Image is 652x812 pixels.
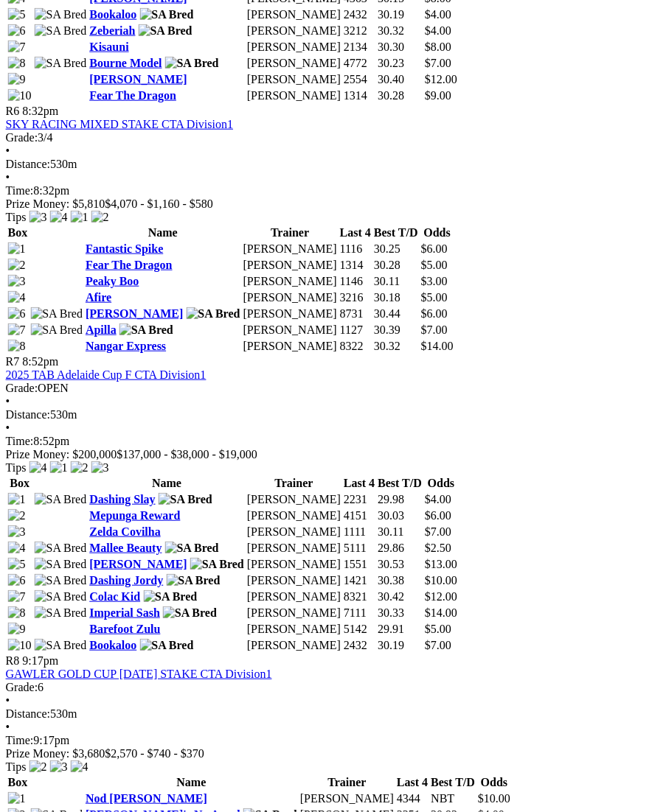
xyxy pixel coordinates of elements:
[85,225,241,240] th: Name
[144,590,198,603] img: SA Bred
[35,8,87,21] img: SA Bred
[425,525,451,538] span: $7.00
[421,340,454,352] span: $14.00
[23,355,59,368] span: 8:52pm
[6,355,20,368] span: R7
[343,476,375,491] th: Last 4
[243,339,338,354] td: [PERSON_NAME]
[139,24,193,38] img: SA Bred
[343,557,375,572] td: 1551
[378,40,423,55] td: 30.30
[90,623,161,635] a: Barefoot Zulu
[243,290,338,305] td: [PERSON_NAME]
[35,639,87,652] img: SA Bred
[90,639,137,651] a: Bookaloo
[119,323,173,337] img: SA Bred
[6,131,646,144] div: 3/4
[6,721,10,733] span: •
[6,461,27,474] span: Tips
[339,323,372,337] td: 1127
[378,606,423,620] td: 30.33
[6,681,38,693] span: Grade:
[105,197,214,210] span: $4,070 - $1,160 - $580
[35,542,87,555] img: SA Bred
[6,368,207,381] a: 2025 TAB Adelaide Cup F CTA Division1
[167,574,221,587] img: SA Bred
[71,760,89,774] img: 4
[425,24,451,37] span: $4.00
[420,225,454,240] th: Odds
[6,707,646,721] div: 530m
[91,211,109,224] img: 2
[246,541,341,556] td: [PERSON_NAME]
[165,542,219,555] img: SA Bred
[85,775,298,790] th: Name
[159,493,212,506] img: SA Bred
[31,323,83,337] img: SA Bred
[50,211,68,224] img: 4
[8,606,26,620] img: 8
[373,307,419,321] td: 30.44
[35,57,87,70] img: SA Bred
[8,542,26,555] img: 4
[8,73,26,86] img: 9
[91,461,109,475] img: 3
[90,8,137,21] a: Bookaloo
[140,8,194,21] img: SA Bred
[8,623,26,636] img: 9
[6,734,34,746] span: Time:
[378,541,423,556] td: 29.86
[6,184,646,197] div: 8:32pm
[373,339,419,354] td: 30.32
[86,307,183,320] a: [PERSON_NAME]
[378,88,423,103] td: 30.28
[8,590,26,603] img: 7
[6,408,50,421] span: Distance:
[6,197,646,211] div: Prize Money: $5,810
[425,558,457,570] span: $13.00
[6,747,646,760] div: Prize Money: $3,680
[246,638,341,653] td: [PERSON_NAME]
[243,242,338,256] td: [PERSON_NAME]
[246,40,341,55] td: [PERSON_NAME]
[343,88,375,103] td: 1314
[50,461,68,475] img: 1
[10,477,30,489] span: Box
[35,606,87,620] img: SA Bred
[246,72,341,87] td: [PERSON_NAME]
[71,211,89,224] img: 1
[373,323,419,337] td: 30.39
[8,323,26,337] img: 7
[246,606,341,620] td: [PERSON_NAME]
[378,589,423,604] td: 30.42
[425,509,451,522] span: $6.00
[30,461,47,475] img: 4
[343,72,375,87] td: 2554
[6,694,10,707] span: •
[299,775,395,790] th: Trainer
[243,274,338,289] td: [PERSON_NAME]
[343,7,375,22] td: 2432
[6,408,646,421] div: 530m
[246,7,341,22] td: [PERSON_NAME]
[6,144,10,157] span: •
[343,541,375,556] td: 5111
[8,509,26,522] img: 2
[378,492,423,507] td: 29.98
[421,275,448,287] span: $3.00
[23,654,59,667] span: 9:17pm
[246,573,341,588] td: [PERSON_NAME]
[246,88,341,103] td: [PERSON_NAME]
[8,242,26,256] img: 1
[6,707,50,720] span: Distance:
[35,24,87,38] img: SA Bred
[90,574,164,587] a: Dashing Jordy
[378,525,423,539] td: 30.11
[343,56,375,71] td: 4772
[8,574,26,587] img: 6
[246,476,341,491] th: Trainer
[425,41,451,53] span: $8.00
[6,681,646,694] div: 6
[246,622,341,637] td: [PERSON_NAME]
[339,290,372,305] td: 3216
